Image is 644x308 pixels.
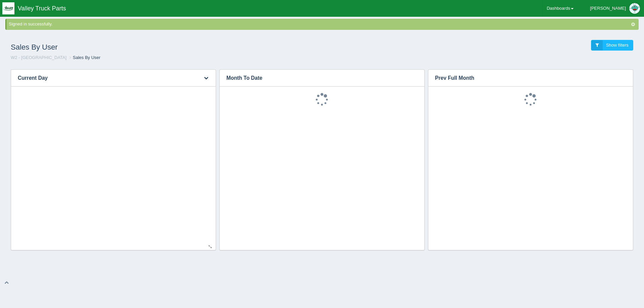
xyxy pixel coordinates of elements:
h3: Current Day [11,70,195,86]
span: Valley Truck Parts [18,5,66,12]
img: Profile Picture [629,3,640,14]
h3: Prev Full Month [428,70,623,86]
h1: Sales By User [11,40,322,55]
img: q1blfpkbivjhsugxdrfq.png [2,2,14,14]
span: Show filters [606,43,629,48]
div: [PERSON_NAME] [590,2,626,15]
a: Show filters [591,40,633,51]
li: Sales By User [68,55,100,61]
h3: Month To Date [220,70,414,86]
div: Signed in successfully. [9,21,637,27]
a: W2 - [GEOGRAPHIC_DATA] [11,55,66,60]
